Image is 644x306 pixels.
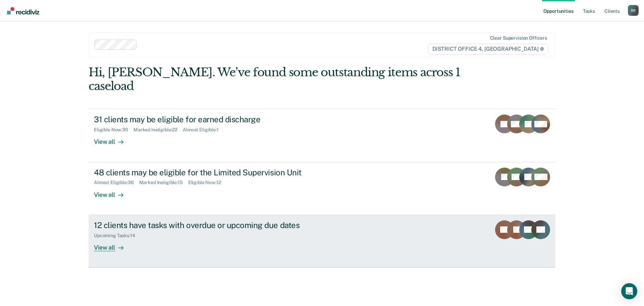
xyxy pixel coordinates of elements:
[94,127,133,133] div: Eligible Now : 30
[490,35,547,41] div: Clear supervision officers
[188,180,226,185] div: Eligible Now : 12
[94,220,329,230] div: 12 clients have tasks with overdue or upcoming due dates
[89,65,462,93] div: Hi, [PERSON_NAME]. We’ve found some outstanding items across 1 caseload
[94,233,141,238] div: Upcoming Tasks : 14
[94,168,329,177] div: 48 clients may be eligible for the Limited Supervision Unit
[139,180,188,185] div: Marked Ineligible : 15
[621,283,637,299] div: Open Intercom Messenger
[94,185,131,199] div: View all
[7,7,39,14] img: Recidiviz
[428,44,548,54] span: DISTRICT OFFICE 4, [GEOGRAPHIC_DATA]
[89,162,555,215] a: 48 clients may be eligible for the Limited Supervision UnitAlmost Eligible:36Marked Ineligible:15...
[94,238,131,251] div: View all
[94,115,329,124] div: 31 clients may be eligible for earned discharge
[628,5,639,16] div: R R
[94,133,131,146] div: View all
[89,215,555,268] a: 12 clients have tasks with overdue or upcoming due datesUpcoming Tasks:14View all
[628,5,639,16] button: Profile dropdown button
[183,127,224,133] div: Almost Eligible : 1
[94,180,139,185] div: Almost Eligible : 36
[89,109,555,162] a: 31 clients may be eligible for earned dischargeEligible Now:30Marked Ineligible:22Almost Eligible...
[133,127,183,133] div: Marked Ineligible : 22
